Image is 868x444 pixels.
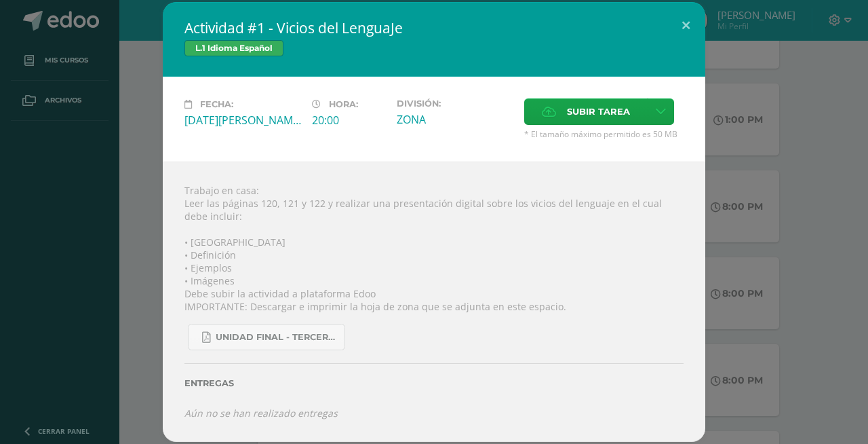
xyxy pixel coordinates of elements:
[397,98,513,109] label: División:
[184,18,684,37] h2: Actividad #1 - Vicios del LenguaJe
[188,324,345,350] a: UNIDAD FINAL - TERCERO BASICO A-B-C.pdf
[200,99,233,109] span: Fecha:
[567,99,630,124] span: Subir tarea
[163,162,705,441] div: Trabajo en casa: Leer las páginas 120, 121 y 122 y realizar una presentación digital sobre los vi...
[312,113,386,128] div: 20:00
[329,99,358,109] span: Hora:
[524,128,684,140] span: * El tamaño máximo permitido es 50 MB
[667,2,705,48] button: Close (Esc)
[184,378,684,388] label: Entregas
[216,332,338,343] span: UNIDAD FINAL - TERCERO BASICO A-B-C.pdf
[184,407,338,420] i: Aún no se han realizado entregas
[184,40,283,56] span: L.1 Idioma Español
[184,113,301,128] div: [DATE][PERSON_NAME]
[397,112,513,127] div: ZONA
